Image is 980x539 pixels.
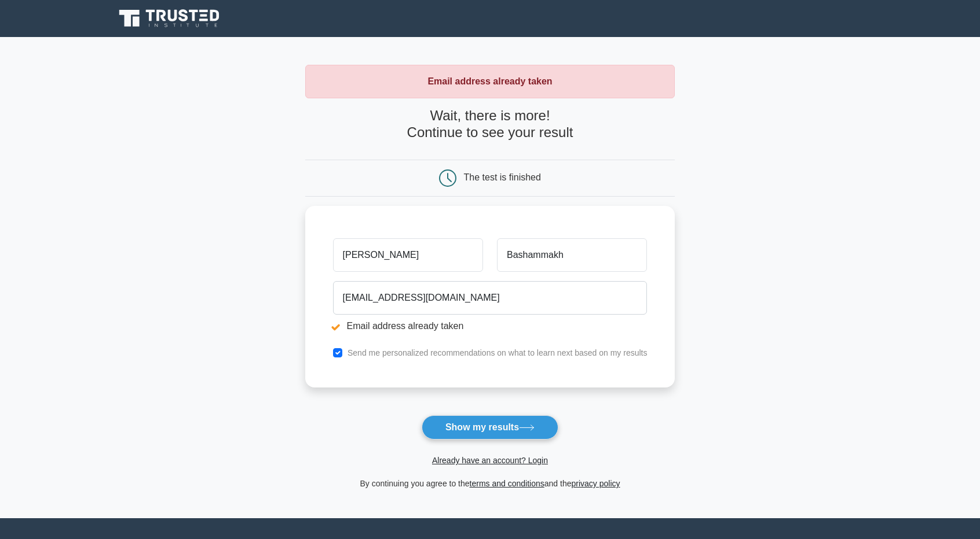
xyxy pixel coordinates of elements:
[432,456,548,465] a: Already have an account? Login
[422,415,558,440] button: Show my results
[298,477,682,490] div: By continuing you agree to the and the
[572,479,620,488] a: privacy policy
[333,319,648,333] li: Email address already taken
[464,172,541,182] div: The test is finished
[470,479,544,488] a: terms and conditions
[333,238,483,272] input: First name
[497,238,647,272] input: Last name
[333,281,648,315] input: Email
[427,76,552,86] strong: Email address already taken
[348,348,648,357] label: Send me personalized recommendations on what to learn next based on my results
[305,108,675,141] h4: Wait, there is more! Continue to see your result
